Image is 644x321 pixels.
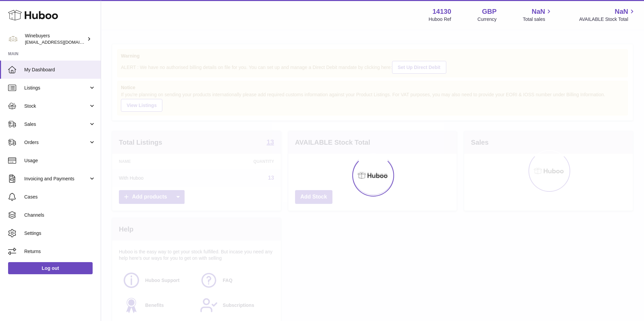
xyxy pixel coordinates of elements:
span: Stock [24,103,89,109]
a: NaN Total sales [523,7,553,23]
img: internalAdmin-14130@internal.huboo.com [8,34,18,44]
span: Cases [24,194,96,200]
a: NaN AVAILABLE Stock Total [579,7,636,23]
span: Listings [24,85,89,91]
a: Log out [8,262,93,274]
span: [EMAIL_ADDRESS][DOMAIN_NAME] [25,39,99,45]
span: NaN [615,7,628,16]
span: Invoicing and Payments [24,176,89,182]
span: My Dashboard [24,67,96,73]
span: Usage [24,157,96,164]
span: Channels [24,212,96,218]
span: Orders [24,139,89,146]
div: Currency [478,16,497,23]
span: Returns [24,248,96,255]
span: Settings [24,230,96,237]
span: Total sales [523,16,553,23]
strong: 14130 [432,7,451,16]
span: Sales [24,121,89,128]
strong: GBP [482,7,496,16]
div: Winebuyers [25,33,86,45]
span: AVAILABLE Stock Total [579,16,636,23]
span: NaN [532,7,545,16]
div: Huboo Ref [429,16,451,23]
